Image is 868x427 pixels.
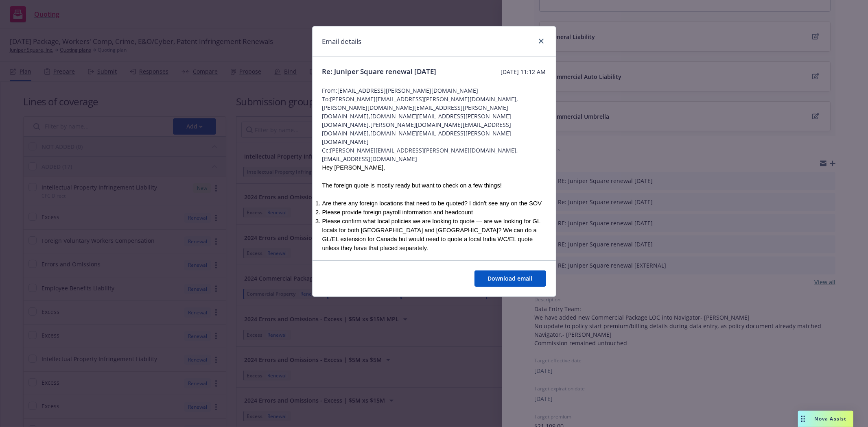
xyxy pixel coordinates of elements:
button: Nova Assist [798,411,853,427]
div: Please provide foreign payroll information and headcount [322,208,546,217]
div: Please confirm what local policies we are looking to quote — are we looking for GL locals for bot... [322,217,546,253]
div: Are there any foreign locations that need to be quoted? I didn't see any on the SOV [322,199,546,208]
div: The foreign quote is mostly ready but want to check on a few things! [322,181,546,190]
span: Nova Assist [815,415,847,422]
div: Drag to move [798,411,808,427]
div: Hey [PERSON_NAME], [322,163,546,172]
